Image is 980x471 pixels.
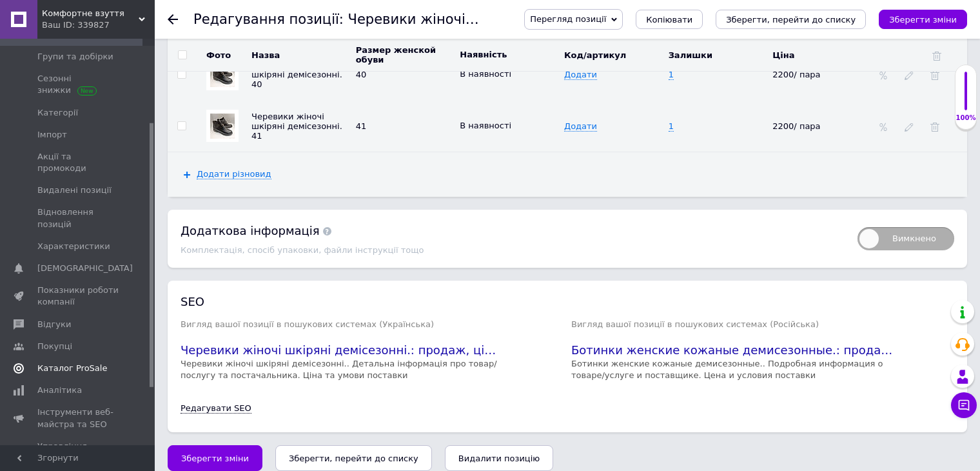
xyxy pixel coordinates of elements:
div: Додаткова інформація [181,223,845,239]
div: 100% [955,114,976,123]
span: Відновлення позицій [37,206,119,230]
span: Додати різновид [197,169,271,179]
body: Редактор, 2837D3DA-2588-4976-89DF-BD9F18629DCA [13,13,269,205]
button: Копіювати [636,10,703,29]
span: Сезонні знижки [37,73,119,96]
span: [DEMOGRAPHIC_DATA] [37,263,133,274]
span: В наявності [460,69,511,79]
span: Видалити позицію [458,454,540,463]
p: Вигляд вашої позиції в пошукових системах (Українська) [181,319,563,329]
th: Наявність [456,39,561,72]
button: Зберегти зміни [879,10,967,29]
span: Показники роботи компанії [37,285,119,308]
h2: Черевики жіночі шкіряні демісезонні.: продаж, ціна у [GEOGRAPHIC_DATA] жіночі ботильйони, черевик... [181,342,503,358]
span: Аналітика [37,385,82,396]
button: Чат з покупцем [951,392,977,418]
span: 40 [356,70,367,79]
strong: 37 розм. – 24 см устілка, 38 розм. – 24,5 см, 39 розм. – 25 см, 40 розм. – 25,5 см, 41 розм. – 26... [13,14,266,39]
span: Вимкнено [857,227,954,250]
p: Ботинки женские кожаные демисезонные.. Подробная информация о товаре/услуге и поставщике. Цена и ... [571,358,894,381]
span: Відгуки [37,319,71,330]
span: Копіювати [646,15,692,25]
span: Назву успадковано від основного товару [251,112,342,141]
span: Перегляд позиції [530,14,606,24]
span: Покупці [37,341,72,352]
span: Назву успадковано від основного товару [251,60,342,89]
div: Ваш ID: 339827 [42,19,155,31]
h2: SEO [181,294,954,310]
div: Комплектація, спосіб упаковки, файли інструкції тощо [181,245,845,255]
body: Редактор, E977FB66-4EA3-4729-B87C-4ED93FABC225 [13,13,269,184]
button: Зберегти зміни [168,445,262,471]
span: Каталог ProSale [37,363,107,374]
span: Акції та промокоди [37,151,119,174]
i: Зберегти, перейти до списку [289,454,418,463]
span: Категорії [37,107,78,119]
th: Назва [248,39,353,72]
span: Групи та добірки [37,51,113,63]
div: 100% Якість заповнення [955,65,977,130]
span: Інструменти веб-майстра та SEO [37,406,119,430]
p: Lo ipsumd sitamet consectetur adipisci — elitseddo eiusm tem incididu utl etdolore magnaa. Enimad... [13,50,269,184]
span: 2200/ пара [772,70,820,79]
button: Зберегти, перейти до списку [275,445,432,471]
span: В наявності [460,121,511,130]
span: Видалені позиції [37,185,112,196]
span: Размер женской обуви [356,45,436,65]
p: Lor ipsumdo sitamet consectetura elitsed – doeiusmod tempo inc utlabor etd magnaali enimad. Minim... [13,50,269,184]
span: 1 [669,121,674,132]
th: Ціна [769,39,874,72]
span: Імпорт [37,129,67,141]
span: Характеристики [37,241,110,252]
span: Додати [564,121,597,132]
p: Вигляд вашої позиції в пошукових системах (Російська) [571,319,954,329]
span: Комфортне взуття [42,8,139,19]
span: Зберегти зміни [181,454,249,463]
span: 41 [356,121,367,131]
th: Залишки [665,39,770,72]
button: Видалити позицію [445,445,553,471]
a: Редагувати SEO [181,403,251,414]
h1: Редагування позиції: Черевики жіночі шкіряні демісезонні. [193,12,616,27]
p: Черевики жіночі шкіряні демісезонні.. Детальна інформація про товар/послугу та постачальника. Цін... [181,358,503,381]
h2: Ботинки женские кожаные демисезонные.: продажа, цена в [GEOGRAPHIC_DATA]. Женские ботильоны, боти... [571,342,894,358]
span: 1 [669,70,674,80]
i: Зберегти зміни [889,15,957,25]
span: Управління сайтом [37,441,119,464]
span: 2200/ пара [772,121,820,131]
div: Повернутися назад [168,14,178,25]
button: Зберегти, перейти до списку [716,10,866,29]
th: Фото [197,39,248,72]
th: Код/артикул [561,39,665,72]
span: Додати [564,70,597,80]
i: Зберегти, перейти до списку [726,15,856,25]
strong: 37 разм. – 24 см стелька, 38 разм. – 24,5 см, 39 разм. – 25 см, 40 разм. – 25,5 см, 41 разм. – 26 см [13,14,262,39]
